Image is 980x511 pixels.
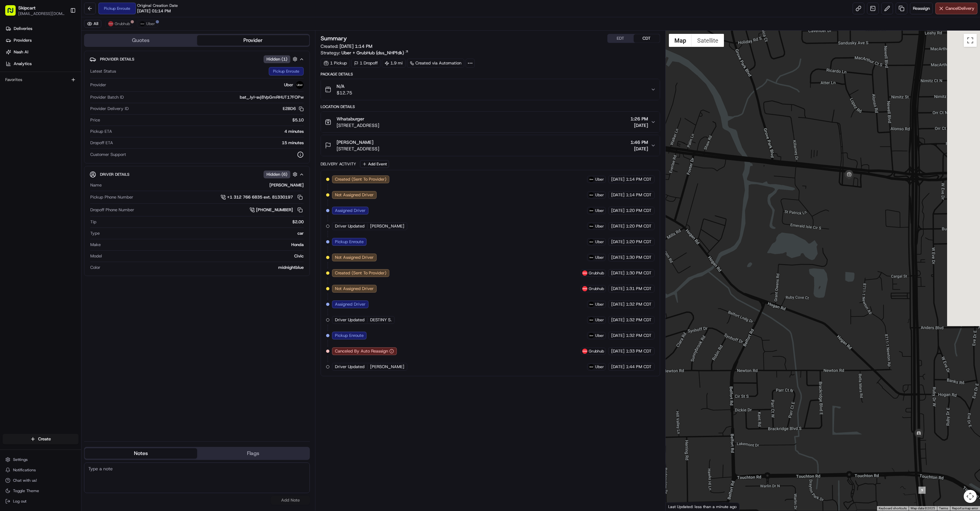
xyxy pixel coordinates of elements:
[284,82,293,88] span: Uber
[589,177,594,182] img: uber-new-logo.jpeg
[589,255,594,260] img: uber-new-logo.jpeg
[595,364,604,369] span: Uber
[321,43,372,49] span: Created:
[116,140,304,146] div: 15 minutes
[630,139,648,145] span: 1:46 PM
[595,192,604,198] span: Uber
[611,255,625,260] span: [DATE]
[29,69,90,74] div: We're available if you need us!
[335,255,374,260] span: Not Assigned Driver
[102,230,304,236] div: car
[626,223,652,229] span: 1:20 PM CDT
[939,506,948,510] a: Terms (opens in new tab)
[250,206,304,214] a: [PHONE_NUMBER]
[335,223,365,229] span: Driver Updated
[407,59,464,68] div: Created via Automation
[3,59,81,69] a: Analytics
[90,169,304,180] button: Driver DetailsHidden (6)
[667,502,689,511] a: Open this area in Google Maps (opens a new window)
[18,11,65,16] button: [EMAIL_ADDRESS][DOMAIN_NAME]
[337,116,364,122] span: Whataburger
[90,129,112,134] span: Pickup ETA
[55,129,60,134] div: 💻
[589,270,604,276] span: Grubhub
[221,194,304,201] a: +1 312 766 6835 ext. 81330197
[370,364,404,370] span: [PERSON_NAME]
[582,270,587,276] img: 5e692f75ce7d37001a5d71f1
[337,83,352,90] span: N/A
[626,239,652,245] span: 1:20 PM CDT
[90,194,133,200] span: Pickup Phone Number
[611,333,625,338] span: [DATE]
[3,486,79,495] button: Toggle Theme
[18,5,36,11] button: Skipcart
[360,160,389,168] button: Add Event
[7,85,44,90] div: Past conversations
[595,177,604,182] span: Uber
[589,333,594,338] img: uber-new-logo.jpeg
[382,59,406,68] div: 1.9 mi
[321,161,356,167] div: Delivery Activity
[964,490,977,503] button: Map camera controls
[335,286,374,292] span: Not Assigned Driver
[321,104,660,109] div: Location Details
[611,239,625,245] span: [DATE]
[945,6,974,11] span: Cancel Delivery
[879,506,907,511] button: Keyboard shortcuts
[666,503,740,511] div: Last Updated: less than a minute ago
[335,301,366,307] span: Assigned Driver
[264,170,299,178] button: Hidden (6)
[595,224,604,229] span: Uber
[111,64,119,72] button: Start new chat
[267,172,287,177] span: Hidden ( 6 )
[589,286,604,291] span: Grubhub
[14,62,25,74] img: 9188753566659_6852d8bf1fb38e338040_72.png
[337,139,373,145] span: [PERSON_NAME]
[582,286,587,291] img: 5e692f75ce7d37001a5d71f1
[3,35,81,46] a: Providers
[335,208,366,214] span: Assigned Driver
[7,7,20,20] img: Nash
[7,129,12,134] div: 📗
[90,219,96,225] span: Tip
[85,448,197,459] button: Notes
[29,62,107,69] div: Start new chat
[626,317,652,323] span: 1:32 PM CDT
[611,317,625,323] span: [DATE]
[115,129,304,134] div: 4 minutes
[589,364,594,369] img: uber-new-logo.jpeg
[197,35,310,46] button: Provider
[335,348,388,354] span: Canceled By Auto Reassign
[339,43,372,49] span: [DATE] 1:14 PM
[335,317,365,323] span: Driver Updated
[630,122,648,129] span: [DATE]
[608,34,634,43] button: EDT
[3,497,79,506] button: Log out
[611,286,625,292] span: [DATE]
[669,34,692,47] button: Show street map
[935,3,977,14] button: CancelDelivery
[84,20,101,28] button: All
[611,223,625,229] span: [DATE]
[626,176,652,182] span: 1:14 PM CDT
[100,172,129,177] span: Driver Details
[341,49,404,56] span: Uber + GrubHub (dss_NHPfdk)
[335,270,386,276] span: Created (Sent To Provider)
[115,21,130,26] span: Grubhub
[99,219,304,225] div: $2.00
[626,301,652,307] span: 1:32 PM CDT
[283,106,304,112] button: E2BD6
[90,117,100,123] span: Price
[3,455,79,464] button: Settings
[90,265,100,270] span: Color
[13,101,18,106] img: 1736555255976-a54dd68f-1ca7-489b-9aae-adbdc363a1c4
[692,34,724,47] button: Show satellite imagery
[910,3,933,14] button: Reassign
[370,223,404,229] span: [PERSON_NAME]
[105,20,133,28] button: Grubhub
[13,457,28,462] span: Settings
[913,6,930,11] span: Reassign
[108,21,113,26] img: 5e692f75ce7d37001a5d71f1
